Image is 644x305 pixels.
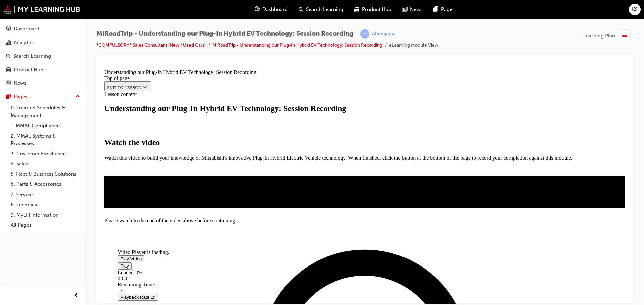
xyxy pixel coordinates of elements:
[3,91,83,103] button: Pages
[433,5,438,14] span: pages-icon
[8,103,83,121] a: 0. Training Schedules & Management
[410,6,423,13] span: News
[96,30,354,38] span: MiRoadTrip - Understanding our Plug-In Hybrid EV Technology: Session Recording
[3,9,524,15] div: Top of page
[362,6,391,13] span: Product Hub
[3,25,35,30] span: Lesson content
[583,29,633,42] button: Learning Plan
[8,131,83,149] a: 2. MMAL Systems & Processes
[349,3,397,16] a: car-iconProduct Hub
[3,21,83,91] button: DashboardAnalyticsSearch LearningProduct HubNews
[397,3,428,16] a: news-iconNews
[632,6,638,13] span: KS
[5,18,47,23] span: SKIP TO LESSON
[3,15,49,25] button: SKIP TO LESSON
[428,3,460,16] a: pages-iconPages
[8,159,83,169] a: 4. Sales
[372,31,394,37] div: Attempted
[441,6,455,13] span: Pages
[389,42,438,49] li: eLearning Module View
[212,42,382,48] a: MiRoadTrip - Understanding our Plug-In Hybrid EV Technology: Session Recording
[354,5,359,14] span: car-icon
[3,64,83,76] a: Product Hub
[3,37,524,47] h1: Understanding our Plug-In Hybrid EV Technology: Session Recording
[3,71,58,80] strong: Watch the video
[6,26,11,32] span: guage-icon
[96,42,206,48] a: *COMPULSORY* Sales Consultant (New / Used Cars)
[6,67,11,73] span: car-icon
[3,88,524,94] p: Watch this video to build your knowledge of Mitsubishi's innovative Plug-In Hybrid Electric Vehic...
[629,4,641,15] button: KS
[8,189,83,200] a: 7. Service
[8,149,83,159] a: 3. Customer Excellence
[74,292,79,300] span: prev-icon
[255,5,260,14] span: guage-icon
[14,79,26,87] div: News
[6,40,11,46] span: chart-icon
[14,39,35,47] div: Analytics
[6,80,11,86] span: news-icon
[3,77,83,89] a: News
[3,23,83,35] a: Dashboard
[8,210,83,220] a: 9. MyLH Information
[6,53,11,59] span: search-icon
[356,30,358,38] span: |
[8,121,83,131] a: 1. MMAL Compliance
[14,66,43,74] div: Product Hub
[14,93,28,101] div: Pages
[13,52,51,60] div: Search Learning
[622,32,627,40] span: list-icon
[8,169,83,179] a: 5. Fleet & Business Solutions
[3,5,80,14] img: mmal
[8,220,83,230] a: All Pages
[306,6,343,13] span: Search Learning
[3,3,524,9] div: Understanding our Plug-In Hybrid EV Technology: Session Recording
[14,25,39,33] div: Dashboard
[299,5,303,14] span: search-icon
[8,200,83,210] a: 8. Technical
[3,50,83,62] a: Search Learning
[3,36,83,49] a: Analytics
[583,32,615,40] span: Learning Plan
[3,151,524,157] div: Please watch to the end of the video above before continuing
[360,29,369,39] span: learningRecordVerb_ATTEMPT-icon
[16,125,510,126] div: Video player
[402,5,407,14] span: news-icon
[293,3,349,16] a: search-iconSearch Learning
[6,94,11,100] span: pages-icon
[249,3,293,16] a: guage-iconDashboard
[8,179,83,189] a: 6. Parts & Accessories
[262,6,288,13] span: Dashboard
[75,92,80,101] span: up-icon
